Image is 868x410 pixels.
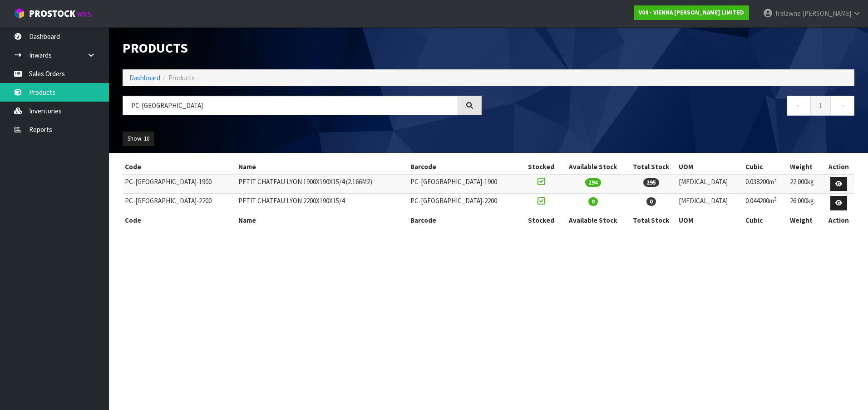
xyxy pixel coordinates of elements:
td: PETIT CHATEAU LYON 1900X190X15/4 (2.166M2) [236,174,408,194]
button: Show: 10 [123,132,154,146]
sup: 3 [774,196,777,202]
td: 0.038200m [743,174,788,194]
strong: V04 - VIENNA [PERSON_NAME] LIMITED [639,9,744,16]
th: Weight [788,213,823,227]
td: 22.000kg [788,174,823,194]
th: Available Stock [560,213,626,227]
td: PC-[GEOGRAPHIC_DATA]-1900 [123,174,236,194]
th: UOM [676,160,743,174]
th: Total Stock [626,213,676,227]
td: 0.044200m [743,194,788,213]
td: PC-[GEOGRAPHIC_DATA]-2200 [408,194,522,213]
th: Code [123,160,236,174]
th: Name [236,160,408,174]
th: Cubic [743,213,788,227]
span: Products [168,73,195,82]
span: 0 [588,197,598,206]
a: ← [787,96,811,115]
span: [PERSON_NAME] [802,9,851,18]
td: [MEDICAL_DATA] [676,174,743,194]
td: 26.000kg [788,194,823,213]
td: PC-[GEOGRAPHIC_DATA]-1900 [408,174,522,194]
span: Trelawne [774,9,801,18]
span: 295 [643,178,659,187]
h1: Products [123,41,482,56]
td: [MEDICAL_DATA] [676,194,743,213]
th: Barcode [408,213,522,227]
th: Action [824,160,854,174]
a: → [830,96,854,115]
th: Barcode [408,160,522,174]
span: ProStock [29,8,75,20]
th: Name [236,213,408,227]
th: Weight [788,160,823,174]
a: Dashboard [129,73,160,82]
th: Cubic [743,160,788,174]
th: Action [824,213,854,227]
small: WMS [77,10,91,19]
td: PETIT CHATEAU LYON 2200X190X15/4 [236,194,408,213]
input: Search products [123,96,458,115]
th: UOM [676,213,743,227]
th: Total Stock [626,160,676,174]
td: PC-[GEOGRAPHIC_DATA]-2200 [123,194,236,213]
a: 1 [810,96,831,115]
nav: Page navigation [495,96,854,118]
th: Stocked [522,160,560,174]
span: 294 [585,178,601,187]
th: Stocked [522,213,560,227]
th: Code [123,213,236,227]
span: 0 [646,197,656,206]
img: cube-alt.png [14,8,25,19]
th: Available Stock [560,160,626,174]
sup: 3 [774,176,777,183]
